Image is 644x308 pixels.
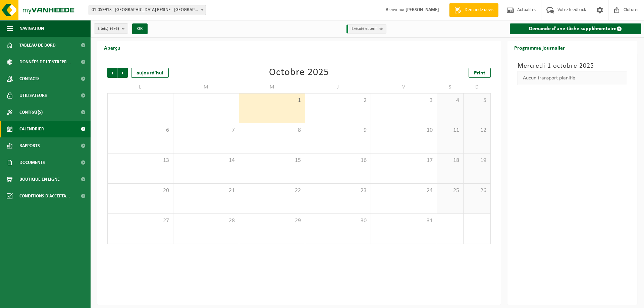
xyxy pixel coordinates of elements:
span: Utilisateurs [19,87,47,104]
span: 14 [177,157,236,164]
span: 16 [309,157,368,164]
span: 4 [440,97,460,104]
div: Aucun transport planifié [518,71,628,85]
span: Print [474,70,485,76]
span: 15 [243,157,302,164]
span: 11 [440,127,460,134]
span: 25 [440,187,460,194]
span: 8 [243,127,302,134]
span: Demande devis [463,7,495,13]
span: Navigation [19,20,44,37]
span: 12 [467,127,487,134]
span: 7 [177,127,236,134]
button: Site(s)(6/6) [94,23,128,34]
span: Site(s) [98,24,119,34]
td: M [239,81,305,93]
li: Exécuté et terminé [346,24,386,34]
td: V [371,81,437,93]
strong: [PERSON_NAME] [406,7,439,12]
span: 19 [467,157,487,164]
span: 31 [374,217,433,225]
span: Calendrier [19,121,44,137]
td: M [173,81,239,93]
span: Précédent [107,68,117,78]
a: Demande d'une tâche supplémentaire [510,23,642,34]
span: 6 [111,127,170,134]
span: 01-059913 - FRANCE RESINE - ST JANS CAPPEL [89,5,206,15]
a: Demande devis [449,3,498,17]
span: Conditions d'accepta... [19,188,70,204]
a: Print [469,68,491,78]
span: Rapports [19,137,40,154]
span: 2 [309,97,368,104]
span: Tableau de bord [19,37,56,54]
span: Documents [19,154,45,171]
h2: Programme journalier [507,41,572,54]
td: J [305,81,371,93]
span: 21 [177,187,236,194]
span: 10 [374,127,433,134]
button: OK [132,23,148,34]
span: 9 [309,127,368,134]
span: Boutique en ligne [19,171,60,188]
span: 13 [111,157,170,164]
span: 24 [374,187,433,194]
h2: Aperçu [97,41,127,54]
span: Contrat(s) [19,104,43,121]
span: 26 [467,187,487,194]
span: 30 [309,217,368,225]
span: 3 [374,97,433,104]
span: 23 [309,187,368,194]
span: 29 [243,217,302,225]
span: Données de l'entrepr... [19,54,71,70]
count: (6/6) [110,26,119,31]
span: 20 [111,187,170,194]
span: 27 [111,217,170,225]
div: aujourd'hui [131,68,169,78]
span: Contacts [19,70,40,87]
td: L [107,81,173,93]
span: 01-059913 - FRANCE RESINE - ST JANS CAPPEL [89,5,206,15]
td: S [437,81,464,93]
td: D [464,81,490,93]
div: Octobre 2025 [269,68,329,78]
h3: Mercredi 1 octobre 2025 [518,61,628,71]
span: 18 [440,157,460,164]
span: 1 [243,97,302,104]
span: 5 [467,97,487,104]
span: Suivant [118,68,128,78]
span: 22 [243,187,302,194]
span: 28 [177,217,236,225]
span: 17 [374,157,433,164]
